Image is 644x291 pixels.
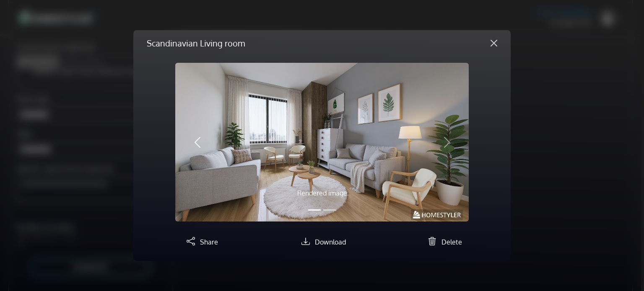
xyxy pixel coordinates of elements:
[425,235,462,247] button: Delete
[200,238,218,246] span: Share
[315,238,346,246] span: Download
[441,238,462,246] span: Delete
[183,238,218,246] a: Share
[298,238,346,246] a: Download
[323,205,336,215] button: Slide 2
[147,37,245,49] h5: Scandinavian Living room
[219,188,425,198] p: Rendered image
[175,63,469,221] img: homestyler-20250911-1-xxq77d.jpg
[308,205,321,215] button: Slide 1
[484,36,504,50] button: Close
